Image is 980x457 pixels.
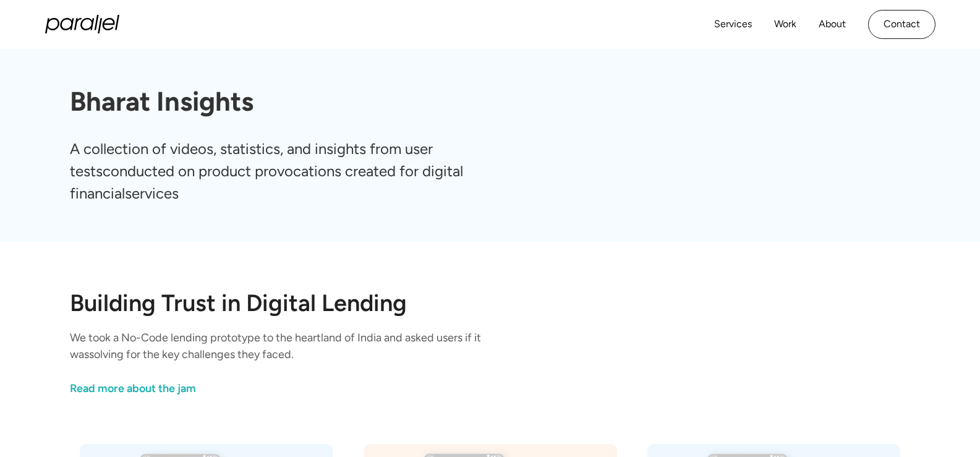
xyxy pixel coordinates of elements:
[714,15,752,33] a: Services
[70,330,532,363] p: We took a No-Code lending prototype to the heartland of India and asked users if it wassolving fo...
[70,380,532,397] a: link
[70,380,196,397] div: Read more about the jam
[70,138,511,205] p: A collection of videos, statistics, and insights from user testsconducted on product provocations...
[819,15,846,33] a: About
[45,15,119,33] a: home
[70,86,911,118] h1: Bharat Insights
[70,291,911,315] h2: Building Trust in Digital Lending
[774,15,796,33] a: Work
[868,10,935,39] a: Contact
